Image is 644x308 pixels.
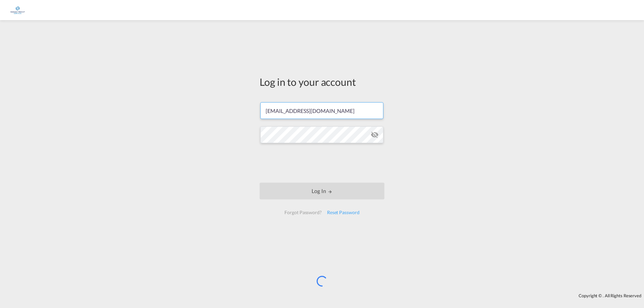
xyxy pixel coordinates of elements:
img: 6a2c35f0b7c411ef99d84d375d6e7407.jpg [10,3,25,18]
div: Reset Password [324,206,362,219]
div: Forgot Password? [282,206,324,219]
md-icon: icon-eye-off [371,131,379,139]
div: Log in to your account [260,75,384,89]
button: LOGIN [260,183,384,199]
input: Enter email/phone number [260,102,383,119]
iframe: reCAPTCHA [271,150,373,176]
